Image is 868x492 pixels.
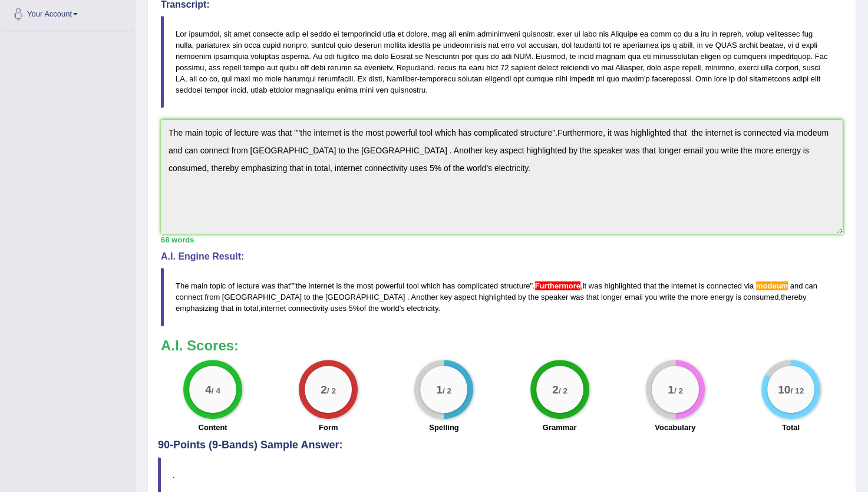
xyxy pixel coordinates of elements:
span: is [699,281,704,290]
span: internet [260,304,286,313]
span: connected [707,281,742,290]
span: Possible spelling mistake found. (did you mean: modem) [756,281,788,290]
span: is [735,293,741,301]
big: 4 [205,383,212,396]
span: email [625,293,643,301]
small: / 2 [327,386,336,395]
span: internet [308,281,334,290]
span: that [643,281,656,290]
span: electricity [407,304,438,313]
span: Don’t put a space before the full stop. (did you mean: .) [407,293,410,301]
span: the [528,293,539,301]
big: 1 [668,383,674,396]
b: A.I. Scores: [161,337,239,353]
span: speaker [541,293,568,301]
span: s [401,304,405,313]
span: the [296,281,306,290]
span: lecture [236,281,259,290]
span: Possible typo: you repeated a whitespace (did you mean: ) [656,281,659,290]
span: has [443,281,455,290]
span: key [440,293,452,301]
span: the [344,281,354,290]
span: by [518,293,526,301]
big: 2 [552,383,559,396]
blockquote: "" ". , , , % ' . [161,268,843,326]
span: was [589,281,602,290]
span: you [645,293,657,301]
span: complicated [457,281,498,290]
label: Vocabulary [655,422,695,433]
label: Content [199,422,227,433]
span: [GEOGRAPHIC_DATA] [325,293,405,301]
span: was [262,281,275,290]
span: total [244,304,259,313]
span: emphasizing [176,304,219,313]
big: 1 [436,383,443,396]
span: main [191,281,207,290]
span: energy [710,293,734,301]
span: consumed [743,293,778,301]
span: was [570,293,584,301]
span: internet [671,281,697,290]
span: powerful [375,281,404,290]
label: Total [782,422,800,433]
span: connect [176,293,203,301]
span: thereby [781,293,806,301]
label: Grammar [543,422,577,433]
span: Another [411,293,438,301]
span: most [357,281,373,290]
small: / 12 [790,386,804,395]
span: topic [210,281,226,290]
h4: A.I. Engine Result: [161,251,843,262]
span: and [790,281,803,290]
span: connectivity [288,304,328,313]
span: world [381,304,400,313]
span: 5 [349,304,353,313]
span: write [659,293,675,301]
span: it [583,281,587,290]
span: aspect [454,293,476,301]
span: via [744,281,754,290]
span: the [368,304,379,313]
big: 10 [778,383,790,396]
span: highlighted [604,281,641,290]
span: tool [407,281,419,290]
small: / 4 [212,386,220,395]
big: 2 [321,383,327,396]
span: can [805,281,817,290]
span: Don’t put a space before the full stop. (did you mean: .) [405,293,407,301]
span: that [586,293,599,301]
small: / 2 [558,386,567,395]
span: longer [601,293,622,301]
span: highlighted [478,293,516,301]
span: is [336,281,341,290]
span: from [204,293,220,301]
small: / 2 [443,386,451,395]
label: Spelling [429,422,459,433]
label: Form [319,422,338,433]
span: in [236,304,242,313]
span: that [278,281,291,290]
span: the [678,293,688,301]
span: the [658,281,669,290]
span: the [312,293,323,301]
blockquote: Lor ipsumdol, sit amet consecte adip el seddo ei temporincid utla et dolore, mag ali enim adminim... [161,16,843,109]
span: of [228,281,235,290]
span: more [691,293,708,301]
span: of [359,304,366,313]
span: Add a space between sentences. (did you mean: Furthermore) [535,281,580,290]
span: which [421,281,440,290]
div: 68 words [161,234,843,245]
span: to [304,293,311,301]
span: uses [330,304,346,313]
span: The [176,281,189,290]
span: structure [500,281,530,290]
small: / 2 [674,386,682,395]
span: that [221,304,234,313]
span: [GEOGRAPHIC_DATA] [222,293,302,301]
